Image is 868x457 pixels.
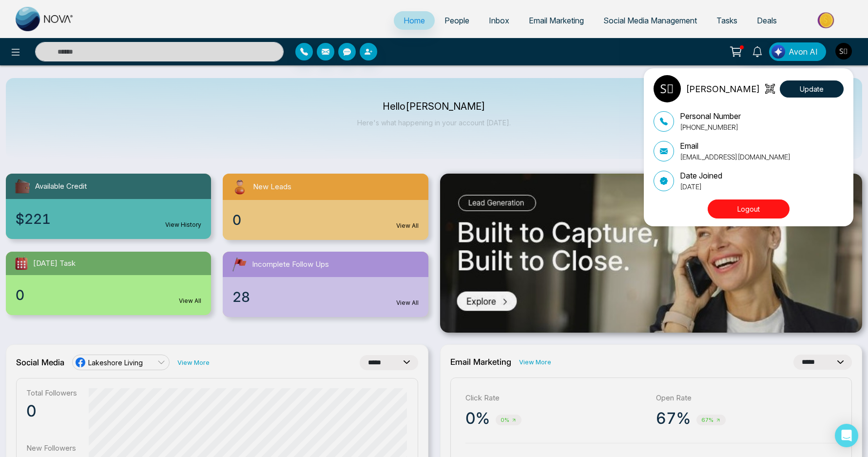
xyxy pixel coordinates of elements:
p: [PERSON_NAME] [686,82,760,96]
button: Logout [708,199,790,219]
p: Date Joined [680,170,722,181]
p: Email [680,140,791,152]
p: [DATE] [680,181,722,192]
button: Update [780,80,844,98]
p: [PHONE_NUMBER] [680,122,741,132]
div: Open Intercom Messenger [835,424,858,447]
p: [EMAIL_ADDRESS][DOMAIN_NAME] [680,152,791,162]
p: Personal Number [680,110,741,122]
